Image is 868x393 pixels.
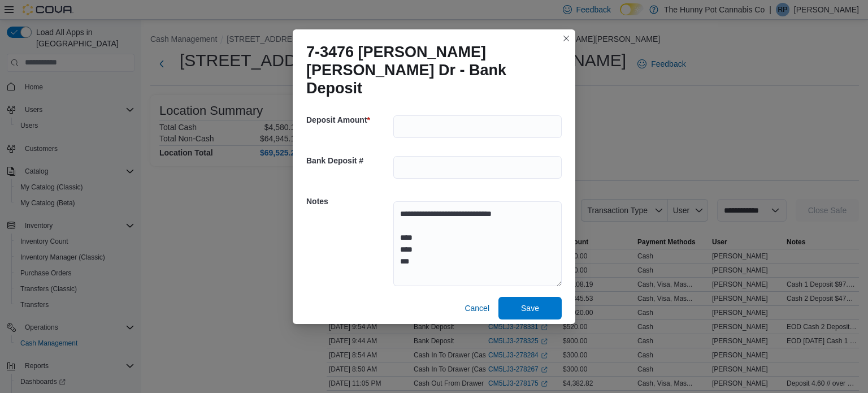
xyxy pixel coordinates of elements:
button: Cancel [460,297,494,319]
button: Save [498,297,562,319]
h5: Notes [306,190,391,213]
button: Closes this modal window [559,32,573,45]
span: Save [521,303,539,314]
h1: 7-3476 [PERSON_NAME] [PERSON_NAME] Dr - Bank Deposit [306,43,553,97]
h5: Deposit Amount [306,109,391,131]
span: Cancel [465,303,489,314]
h5: Bank Deposit # [306,149,391,172]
